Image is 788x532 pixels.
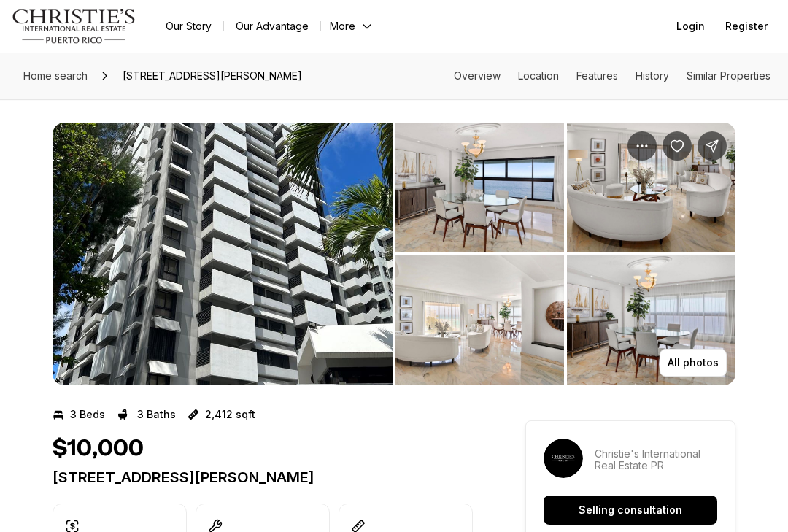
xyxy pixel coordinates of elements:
[53,123,735,385] div: Listing Photos
[454,69,501,82] a: Skip to: Overview
[579,504,682,516] p: Selling consultation
[698,131,727,161] button: Share Property: 1507 ASHFORD AVENUE #802
[544,496,717,525] button: Selling consultation
[454,70,770,82] nav: Page section menu
[53,435,144,463] h1: $10,000
[205,409,255,420] p: 2,412 sqft
[395,123,735,385] li: 2 of 6
[660,349,727,377] button: All photos
[137,409,176,420] p: 3 Baths
[567,123,735,252] button: View image gallery
[668,12,714,41] button: Login
[518,69,559,82] a: Skip to: Location
[12,9,136,44] img: logo
[117,64,308,88] span: [STREET_ADDRESS][PERSON_NAME]
[627,131,657,161] button: Property options
[687,69,770,82] a: Skip to: Similar Properties
[23,69,88,82] span: Home search
[224,16,320,36] a: Our Advantage
[70,409,105,420] p: 3 Beds
[725,20,768,32] span: Register
[53,123,393,385] button: View image gallery
[18,64,93,88] a: Home search
[395,255,564,385] button: View image gallery
[53,469,473,486] p: [STREET_ADDRESS][PERSON_NAME]
[676,20,705,32] span: Login
[567,255,735,385] button: View image gallery
[595,448,717,471] p: Christie's International Real Estate PR
[53,123,393,385] li: 1 of 6
[117,403,176,426] button: 3 Baths
[716,12,776,41] button: Register
[395,123,564,252] button: View image gallery
[154,16,223,36] a: Our Story
[663,131,692,161] button: Save Property: 1507 ASHFORD AVENUE #802
[321,16,382,36] button: More
[668,357,719,369] p: All photos
[576,69,618,82] a: Skip to: Features
[636,69,669,82] a: Skip to: History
